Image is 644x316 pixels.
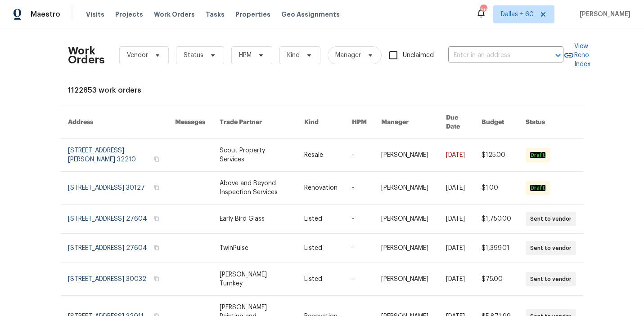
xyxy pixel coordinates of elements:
[287,51,300,60] span: Kind
[345,205,374,234] td: -
[206,11,225,18] span: Tasks
[374,172,439,205] td: [PERSON_NAME]
[168,106,212,139] th: Messages
[448,49,538,62] input: Enter in an address
[374,205,439,234] td: [PERSON_NAME]
[480,5,486,14] div: 664
[345,234,374,263] td: -
[297,263,345,296] td: Listed
[345,172,374,205] td: -
[127,51,148,60] span: Vendor
[86,10,104,19] span: Visits
[212,205,297,234] td: Early Bird Glass
[153,214,161,223] button: Copy Address
[68,46,105,64] h2: Work Orders
[297,234,345,263] td: Listed
[335,51,361,60] span: Manager
[474,106,518,139] th: Budget
[518,106,583,139] th: Status
[297,172,345,205] td: Renovation
[115,10,143,19] span: Projects
[439,106,475,139] th: Due Date
[212,106,297,139] th: Trade Partner
[576,10,630,19] span: [PERSON_NAME]
[281,10,340,19] span: Geo Assignments
[239,51,252,60] span: HPM
[374,234,439,263] td: [PERSON_NAME]
[552,49,564,62] button: Open
[297,205,345,234] td: Listed
[153,155,161,163] button: Copy Address
[212,263,297,296] td: [PERSON_NAME] Turnkey
[61,106,168,139] th: Address
[563,42,590,69] a: View Reno Index
[153,275,161,283] button: Copy Address
[154,10,195,19] span: Work Orders
[403,51,434,60] span: Unclaimed
[153,244,161,252] button: Copy Address
[345,139,374,172] td: -
[235,10,270,19] span: Properties
[374,106,439,139] th: Manager
[68,86,576,95] div: 1122853 work orders
[297,139,345,172] td: Resale
[212,139,297,172] td: Scout Property Services
[212,234,297,263] td: TwinPulse
[297,106,345,139] th: Kind
[501,10,534,19] span: Dallas + 60
[153,183,161,191] button: Copy Address
[374,263,439,296] td: [PERSON_NAME]
[184,51,203,60] span: Status
[31,10,60,19] span: Maestro
[374,139,439,172] td: [PERSON_NAME]
[212,172,297,205] td: Above and Beyond Inspection Services
[345,106,374,139] th: HPM
[345,263,374,296] td: -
